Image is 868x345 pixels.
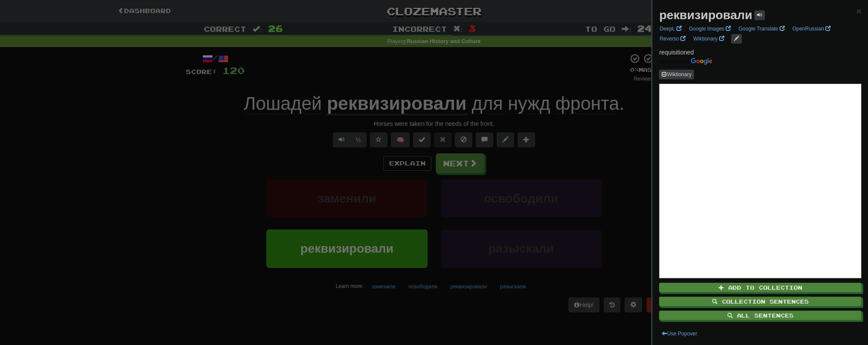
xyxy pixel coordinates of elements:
[659,329,700,338] button: Use Popover
[686,24,734,34] a: Google Images
[659,311,861,320] button: All Sentences
[659,283,861,292] button: Add to Collection
[736,24,787,34] a: Google Translate
[690,34,727,44] a: Wiktionary
[659,297,861,306] button: Collection Sentences
[856,6,861,16] span: ×
[659,49,693,56] span: requisitioned
[731,34,742,44] button: edit links
[659,58,712,65] img: Color short
[657,24,684,34] a: DeepL
[659,8,752,22] strong: реквизировали
[856,7,861,16] button: Close
[659,70,694,79] button: Wiktionary
[657,34,688,44] a: Reverso
[790,24,833,34] a: OpenRussian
